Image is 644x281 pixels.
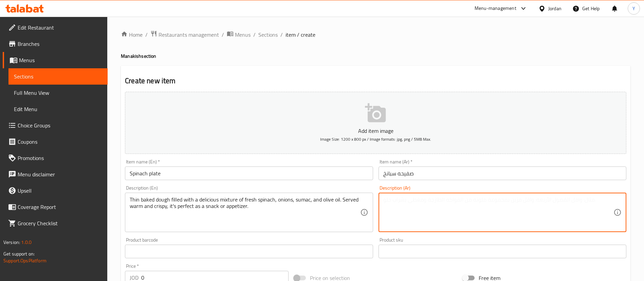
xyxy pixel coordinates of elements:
span: Full Menu View [14,89,102,97]
input: Please enter product sku [379,245,626,258]
span: Menus [235,31,251,39]
a: Edit Restaurant [3,19,108,36]
a: Full Menu View [8,85,108,101]
span: Edit Menu [14,105,102,113]
li: / [222,31,224,39]
a: Home [121,31,143,39]
span: Choice Groups [18,121,102,129]
span: Coverage Report [18,203,102,211]
button: Add item imageImage Size: 1200 x 800 px / Image formats: jpg, png / 5MB Max. [125,92,626,154]
span: Y [632,5,635,12]
span: Promotions [18,154,102,162]
input: Please enter product barcode [125,245,373,258]
span: Version: [3,238,20,247]
span: Upsell [18,187,102,195]
a: Upsell [3,182,108,199]
a: Grocery Checklist [3,215,108,231]
span: item / create [286,31,315,39]
a: Choice Groups [3,117,108,134]
span: 1.0.0 [21,238,32,247]
a: Menu disclaimer [3,166,108,182]
li: / [253,31,256,39]
div: Menu-management [475,4,516,13]
li: / [280,31,283,39]
span: Grocery Checklist [18,219,102,227]
span: Edit Restaurant [18,23,102,32]
span: Get support on: [3,249,35,258]
a: Branches [3,36,108,52]
textarea: Thin baked dough filled with a delicious mixture of fresh spinach, onions, sumac, and olive oil. ... [130,196,360,229]
a: Support.OpsPlatform [3,256,47,265]
div: Jordan [548,5,562,12]
a: Coverage Report [3,199,108,215]
h4: Manakish section [121,53,630,59]
li: / [145,31,148,39]
span: Image Size: 1200 x 800 px / Image formats: jpg, png / 5MB Max. [320,135,431,143]
span: Restaurants management [159,31,219,39]
input: Enter name En [125,166,373,180]
span: Branches [18,40,102,48]
nav: breadcrumb [121,30,630,39]
h2: Create new item [125,76,626,86]
a: Menus [3,52,108,68]
a: Sections [8,68,108,85]
p: Add item image [135,127,616,135]
span: Menus [19,56,102,64]
a: Menus [227,30,251,39]
a: Edit Menu [8,101,108,117]
span: Coupons [18,138,102,146]
a: Coupons [3,134,108,150]
a: Restaurants management [150,30,219,39]
input: Enter name Ar [379,166,626,180]
span: Sections [14,72,102,81]
a: Sections [258,31,278,39]
span: Menu disclaimer [18,170,102,178]
a: Promotions [3,150,108,166]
